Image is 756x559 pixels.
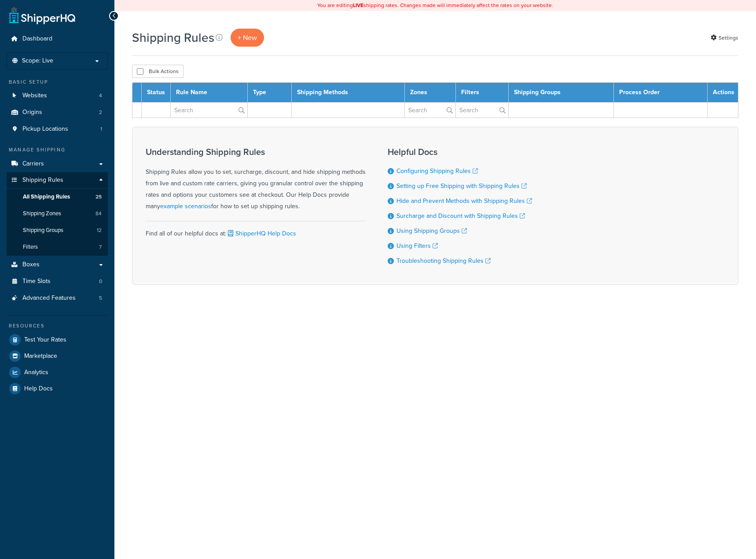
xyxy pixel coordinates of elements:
span: 0 [99,278,102,285]
th: Rule Name [171,83,248,103]
div: Shipping Rules allow you to set, surcharge, discount, and hide shipping methods from live and cus... [146,147,366,212]
span: + New [238,33,257,43]
a: Troubleshooting Shipping Rules [396,256,491,265]
li: Pickup Locations [7,121,108,137]
input: Search [405,103,456,118]
a: example scenarios [160,202,211,211]
th: Actions [708,83,738,103]
li: Origins [7,104,108,121]
a: Shipping Groups 12 [7,222,108,239]
a: Carriers [7,156,108,172]
a: Websites 4 [7,88,108,104]
span: Pickup Locations [22,125,68,133]
a: Shipping Zones 84 [7,206,108,222]
a: Marketplace [7,348,108,364]
button: Bulk Actions [132,65,183,78]
span: Marketplace [24,353,57,360]
a: Using Filters [396,241,438,250]
a: Test Your Rates [7,332,108,348]
a: Configuring Shipping Rules [396,166,478,176]
a: Filters 7 [7,239,108,255]
span: Advanced Features [22,294,76,302]
span: 25 [95,193,102,201]
span: 7 [99,243,102,251]
span: Dashboard [22,35,52,43]
a: Origins 2 [7,104,108,121]
a: Advanced Features 5 [7,290,108,306]
li: Advanced Features [7,290,108,306]
span: Websites [22,92,47,99]
span: 84 [95,210,102,217]
div: Manage Shipping [7,146,108,154]
a: + New [231,29,264,47]
div: Find all of our helpful docs at: [146,221,366,239]
span: Shipping Zones [23,210,61,217]
input: Search [171,103,247,118]
h3: Understanding Shipping Rules [146,147,366,157]
a: All Shipping Rules 25 [7,189,108,205]
span: Analytics [24,369,48,376]
th: Status [142,83,171,103]
a: Hide and Prevent Methods with Shipping Rules [396,196,532,206]
a: Boxes [7,257,108,273]
a: Dashboard [7,31,108,47]
li: Shipping Groups [7,222,108,239]
div: Resources [7,322,108,330]
th: Process Order [613,83,707,103]
h1: Shipping Rules [132,29,214,46]
input: Search [456,103,508,118]
a: Pickup Locations 1 [7,121,108,137]
th: Shipping Methods [291,83,404,103]
a: Settings [711,32,738,44]
a: Setting up Free Shipping with Shipping Rules [396,181,527,191]
a: ShipperHQ Help Docs [226,229,296,238]
li: Shipping Rules [7,172,108,256]
a: ShipperHQ Home [9,7,75,24]
li: Websites [7,88,108,104]
span: 12 [97,227,102,234]
div: Basic Setup [7,78,108,86]
li: Shipping Zones [7,206,108,222]
b: LIVE [353,1,363,9]
a: Shipping Rules [7,172,108,188]
span: 5 [99,294,102,302]
span: Time Slots [22,278,51,285]
th: Type [247,83,291,103]
span: 2 [99,109,102,116]
span: Boxes [22,261,40,268]
span: All Shipping Rules [23,193,70,201]
span: Carriers [22,160,44,168]
li: All Shipping Rules [7,189,108,205]
span: Filters [23,243,38,251]
th: Zones [404,83,456,103]
span: Help Docs [24,385,53,393]
span: Origins [22,109,42,116]
a: Time Slots 0 [7,273,108,290]
th: Filters [456,83,509,103]
a: Surcharge and Discount with Shipping Rules [396,211,525,221]
a: Help Docs [7,381,108,397]
th: Shipping Groups [509,83,614,103]
a: Analytics [7,364,108,380]
span: 4 [99,92,102,99]
span: Scope: Live [22,57,53,65]
span: Test Your Rates [24,336,66,344]
span: Shipping Rules [22,177,63,184]
span: 1 [100,125,102,133]
li: Time Slots [7,273,108,290]
h3: Helpful Docs [388,147,532,157]
a: Using Shipping Groups [396,226,467,235]
li: Filters [7,239,108,255]
span: Shipping Groups [23,227,63,234]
